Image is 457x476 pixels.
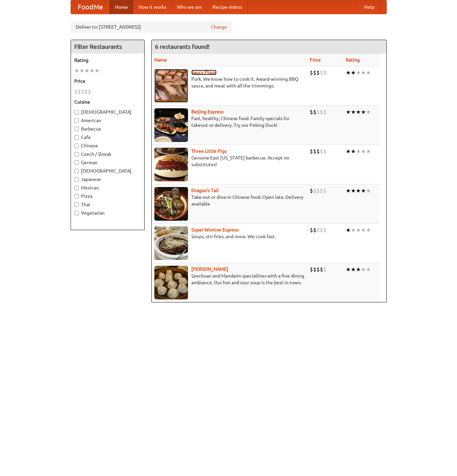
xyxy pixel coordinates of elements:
li: ★ [346,148,351,155]
li: $ [316,69,320,76]
a: Name [154,57,167,63]
li: $ [313,187,316,194]
li: $ [310,187,313,194]
li: $ [313,108,316,116]
li: ★ [351,69,356,76]
li: ★ [351,148,356,155]
input: Chinese [74,144,79,148]
li: $ [323,69,327,76]
li: $ [310,148,313,155]
label: Vegetarian [74,210,141,216]
li: ★ [346,266,351,273]
li: ★ [366,108,371,116]
a: Change [211,24,227,30]
li: $ [313,266,316,273]
li: ★ [366,69,371,76]
li: ★ [346,226,351,234]
input: German [74,160,79,165]
label: German [74,159,141,166]
li: ★ [346,69,351,76]
li: ★ [366,187,371,194]
label: Barbecue [74,125,141,132]
li: ★ [351,187,356,194]
label: [DEMOGRAPHIC_DATA] [74,168,141,174]
div: Deliver to: [STREET_ADDRESS] [71,21,232,33]
a: Beijing Express [191,109,224,114]
li: ★ [361,108,366,116]
input: American [74,118,79,123]
p: Szechuan and Mandarin specialities with a fine dining ambiance. Our hot and sour soup is the best... [154,272,305,286]
label: Mexican [74,184,141,191]
li: $ [88,88,91,95]
img: littlepigs.jpg [154,148,188,181]
input: [DEMOGRAPHIC_DATA] [74,169,79,173]
li: ★ [361,69,366,76]
a: Saucy Piggy [191,70,217,75]
input: Vegetarian [74,211,79,215]
li: $ [310,266,313,273]
h5: Rating [74,57,141,64]
input: Mexican [74,186,79,190]
li: $ [316,148,320,155]
a: Recipe videos [207,0,247,14]
label: Czech / Slovak [74,151,141,157]
p: Pork. We know how to cook it. Award-winning BBQ sauce, and meat with all the trimmings. [154,76,305,89]
li: $ [320,226,323,234]
li: $ [310,108,313,116]
input: Japanese [74,177,79,182]
li: $ [316,187,320,194]
li: ★ [356,69,361,76]
a: Three Little Pigs [191,148,227,154]
img: shandong.jpg [154,266,188,299]
input: Barbecue [74,127,79,131]
img: dragon.jpg [154,187,188,221]
li: ★ [366,266,371,273]
a: Rating [346,57,360,63]
li: $ [313,226,316,234]
li: $ [320,148,323,155]
label: American [74,117,141,124]
img: beijing.jpg [154,108,188,142]
b: Dragon's Tail [191,188,219,193]
li: $ [323,226,327,234]
li: ★ [356,148,361,155]
li: $ [323,187,327,194]
li: ★ [79,67,84,74]
a: Super Wonton Express [191,227,239,232]
li: ★ [84,67,89,74]
li: $ [316,108,320,116]
li: ★ [346,108,351,116]
li: $ [84,88,88,95]
li: ★ [366,226,371,234]
li: ★ [356,226,361,234]
li: ★ [74,67,79,74]
a: How it works [133,0,172,14]
li: ★ [356,108,361,116]
h4: Filter Restaurants [71,40,144,53]
label: Pizza [74,193,141,199]
li: ★ [361,148,366,155]
li: ★ [351,266,356,273]
label: Thai [74,201,141,208]
li: $ [323,108,327,116]
ng-pluralize: 6 restaurants found! [155,43,210,50]
li: $ [320,69,323,76]
li: $ [78,88,81,95]
li: ★ [361,266,366,273]
li: ★ [351,108,356,116]
h5: Price [74,78,141,84]
li: $ [313,148,316,155]
li: ★ [361,226,366,234]
label: Chinese [74,142,141,149]
li: ★ [356,266,361,273]
label: [DEMOGRAPHIC_DATA] [74,109,141,115]
li: ★ [346,187,351,194]
li: $ [74,88,78,95]
li: ★ [356,187,361,194]
li: $ [310,69,313,76]
img: superwonton.jpg [154,226,188,260]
